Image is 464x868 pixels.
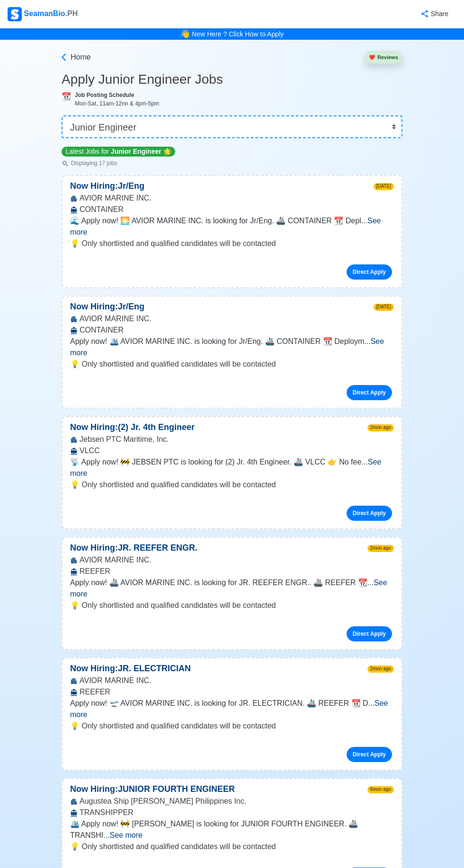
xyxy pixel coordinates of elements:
div: AVIOR MARINE INC. REEFER [62,554,402,577]
p: Now Hiring: JUNIOR FOURTH ENGINEER [62,783,242,796]
span: [DATE] [374,304,394,311]
p: 💡 Only shortlisted and qualified candidates will be contacted [70,841,394,852]
span: 2mon ago [367,666,394,673]
span: 🛳️ Apply now! 🚧 [PERSON_NAME] is looking for JUNIOR FOURTH ENGINEER. 🚢 TRANSHI [70,820,358,839]
div: Jebsen PTC Maritime, Inc. VLCC [62,434,402,456]
span: Home [71,52,91,63]
h3: Apply Junior Engineer Jobs [62,71,402,88]
p: Now Hiring: (2) Jr. 4th Engineer [62,421,202,434]
button: heartReviews [365,51,402,64]
div: AVIOR MARINE INC. CONTAINER [62,193,402,215]
p: Now Hiring: JR. ELECTRICIAN [62,662,198,675]
p: Now Hiring: Jr/Eng [62,180,152,193]
span: star [163,148,171,155]
span: 2mon ago [367,424,394,431]
span: ... [70,579,387,598]
p: 💡 Only shortlisted and qualified candidates will be contacted [70,479,394,491]
div: AVIOR MARINE INC. REEFER [62,675,402,698]
p: 💡 Only shortlisted and qualified candidates will be contacted [70,238,394,249]
p: Displaying 17 jobs [62,159,175,167]
a: Home [59,52,91,63]
a: Direct Apply [347,385,392,400]
div: AVIOR MARINE INC. CONTAINER [62,313,402,336]
button: Share [411,5,456,23]
a: Direct Apply [347,264,392,280]
p: 💡 Only shortlisted and qualified candidates will be contacted [70,720,394,732]
span: ... [70,217,381,236]
span: See more [110,831,143,839]
span: heart [369,54,375,60]
span: Apply now! 🛳️ AVIOR MARINE INC. is looking for Jr/Eng. 🚢 CONTAINER 📆 Deploym [70,337,364,345]
p: Now Hiring: Jr/Eng [62,300,152,313]
span: 🌊 Apply now! 🌅 AVIOR MARINE INC. is looking for Jr/Eng. 🚢 CONTAINER 📆 Depl [70,217,361,225]
p: Now Hiring: JR. REEFER ENGR. [62,542,205,554]
span: See more [70,579,387,598]
span: ... [103,831,143,839]
span: bell [179,27,191,41]
b: Job Posting Schedule [75,92,134,98]
p: 💡 Only shortlisted and qualified candidates will be contacted [70,359,394,370]
a: New Here ? Click How to Apply [192,30,284,38]
a: Direct Apply [347,506,392,521]
p: 💡 Only shortlisted and qualified candidates will be contacted [70,600,394,611]
span: .PH [65,9,78,18]
span: [DATE] [374,183,394,190]
div: Mon-Sat, 11am-12nn & 4pm-5pm [75,99,402,108]
div: Augustea Ship [PERSON_NAME] Philippines Inc. TRANSHIPPER [62,796,402,818]
span: See more [70,217,381,236]
img: Logo [8,7,22,21]
span: calendar [62,92,71,100]
span: 6mon ago [367,786,394,793]
span: Apply now! 🛫 AVIOR MARINE INC. is looking for JR. ELECTRICIAN. 🚢 REEFER 📆 D [70,699,368,707]
span: 2mon ago [367,545,394,552]
a: Direct Apply [347,626,392,641]
span: Junior Engineer [111,148,161,155]
div: SeamanBio [8,7,78,21]
span: Apply now! 🚢 AVIOR MARINE INC. is looking for JR. REEFER ENGR.. 🚢 REEFER 📆 [70,579,367,587]
span: 📡 Apply now! 🚧 JEBSEN PTC is looking for (2) Jr. 4th Engineer. 🚢 VLCC 👉 No fee [70,458,361,466]
p: Latest Jobs for [62,147,175,157]
a: Direct Apply [347,747,392,762]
